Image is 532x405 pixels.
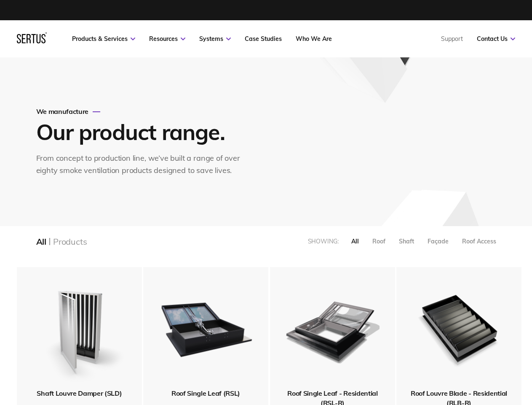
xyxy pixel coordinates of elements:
[37,389,122,397] span: Shaft Louvre Damper (SLD)
[490,364,532,405] iframe: Chat Widget
[351,238,359,245] div: All
[53,236,87,247] div: Products
[308,238,339,245] div: Showing:
[171,389,240,397] span: Roof Single Leaf (RSL)
[441,35,463,43] a: Support
[296,35,332,43] a: Who We Are
[36,236,46,247] div: All
[462,238,496,245] div: Roof Access
[36,118,247,146] h1: Our product range.
[36,152,249,177] div: From concept to production line, we’ve built a range of over eighty smoke ventilation products de...
[149,35,185,43] a: Resources
[399,238,414,245] div: Shaft
[245,35,282,43] a: Case Studies
[199,35,231,43] a: Systems
[428,238,449,245] div: Façade
[36,107,249,116] div: We manufacture
[477,35,515,43] a: Contact Us
[72,35,135,43] a: Products & Services
[372,238,385,245] div: Roof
